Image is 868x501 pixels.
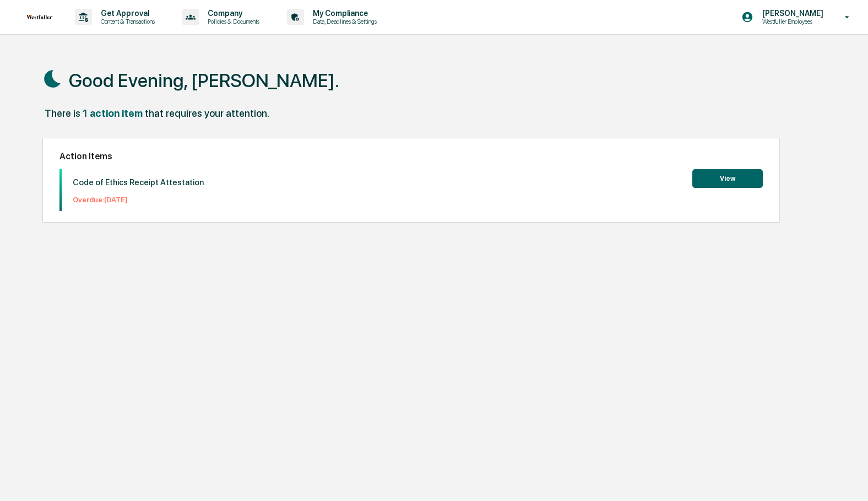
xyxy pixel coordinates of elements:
p: Data, Deadlines & Settings [304,18,382,25]
p: Company [199,9,265,18]
p: My Compliance [304,9,382,18]
p: Get Approval [92,9,160,18]
div: There is [45,107,80,119]
button: View [692,169,763,188]
div: that requires your attention. [145,107,269,119]
div: 1 action item [83,107,143,119]
p: Overdue: [DATE] [73,196,204,204]
img: logo [26,15,53,19]
a: View [692,173,763,183]
p: Westfuller Employees [753,18,829,25]
h2: Action Items [59,151,763,161]
p: [PERSON_NAME] [753,9,829,18]
p: Code of Ethics Receipt Attestation [73,177,204,187]
p: Content & Transactions [92,18,160,25]
h1: Good Evening, [PERSON_NAME]. [69,69,339,91]
p: Policies & Documents [199,18,265,25]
